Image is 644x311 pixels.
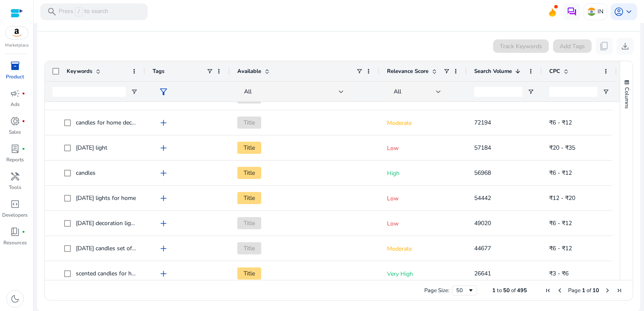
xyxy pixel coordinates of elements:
[76,194,136,202] span: [DATE] lights for home
[10,227,20,237] span: book_4
[474,87,522,97] input: Search Volume Filter Input
[9,184,21,191] p: Tools
[549,244,572,252] span: ₹6 - ₹12
[602,88,609,95] button: Open Filter Menu
[237,217,261,229] span: Title
[549,219,572,227] span: ₹6 - ₹12
[587,8,596,16] img: in.svg
[474,119,491,127] span: 72194
[503,287,510,294] span: 50
[131,88,138,95] button: Open Filter Menu
[6,156,24,163] p: Reports
[474,169,491,177] span: 56968
[474,67,512,75] span: Search Volume
[67,67,92,75] span: Keywords
[592,287,599,294] span: 10
[517,287,527,294] span: 495
[452,285,477,295] div: Page Size
[492,287,496,294] span: 1
[237,192,261,204] span: Title
[10,101,20,108] p: Ads
[614,7,624,17] span: account_circle
[387,240,459,257] p: Moderate
[158,168,169,178] span: add
[237,67,261,75] span: Available
[624,7,634,17] span: keyboard_arrow_down
[549,67,560,75] span: CPC
[568,287,581,294] span: Page
[604,287,611,294] div: Next Page
[153,67,164,75] span: Tags
[387,215,459,232] p: Low
[597,4,603,19] p: IN
[387,265,459,282] p: Very High
[474,219,491,227] span: 49020
[158,118,169,128] span: add
[387,140,459,157] p: Low
[394,88,401,96] span: All
[424,287,449,294] div: Page Size:
[22,119,25,123] span: fiber_manual_record
[549,119,572,127] span: ₹6 - ₹12
[387,190,459,207] p: Low
[620,41,630,51] span: download
[158,269,169,279] span: add
[474,270,491,277] span: 26641
[582,287,585,294] span: 1
[549,144,575,152] span: ₹20 - ₹35
[474,244,491,252] span: 44677
[75,7,83,16] span: /
[587,287,591,294] span: of
[5,26,28,39] img: amazon.svg
[5,42,29,49] p: Marketplace
[9,128,21,136] p: Sales
[76,144,107,152] span: [DATE] light
[497,287,502,294] span: to
[556,287,563,294] div: Previous Page
[76,169,96,177] span: candles
[3,239,27,246] p: Resources
[549,270,569,277] span: ₹3 - ₹6
[237,242,261,254] span: Title
[616,287,623,294] div: Last Page
[10,88,20,98] span: campaign
[623,87,631,109] span: Columns
[387,67,428,75] span: Relevance Score
[76,244,144,252] span: [DATE] candles set of 100
[545,287,551,294] div: First Page
[549,169,572,177] span: ₹6 - ₹12
[10,116,20,126] span: donut_small
[237,117,261,129] span: Title
[158,218,169,228] span: add
[387,165,459,182] p: High
[76,119,137,127] span: candles for home decor
[10,171,20,181] span: handyman
[158,193,169,203] span: add
[244,88,252,96] span: All
[237,267,261,280] span: Title
[6,73,24,80] p: Product
[76,219,139,227] span: [DATE] decoration lights
[22,147,25,150] span: fiber_manual_record
[158,93,169,103] span: add
[549,87,597,97] input: CPC Filter Input
[158,87,169,97] span: filter_alt
[617,38,634,54] button: download
[52,87,126,97] input: Keywords Filter Input
[47,7,57,17] span: search
[10,199,20,209] span: code_blocks
[549,194,575,202] span: ₹12 - ₹20
[456,287,467,294] div: 50
[527,88,534,95] button: Open Filter Menu
[22,230,25,233] span: fiber_manual_record
[474,144,491,152] span: 57184
[59,7,108,16] p: Press to search
[387,114,459,132] p: Moderate
[158,244,169,254] span: add
[2,211,28,219] p: Developers
[22,92,25,95] span: fiber_manual_record
[10,294,20,304] span: dark_mode
[158,143,169,153] span: add
[237,142,261,154] span: Title
[237,167,261,179] span: Title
